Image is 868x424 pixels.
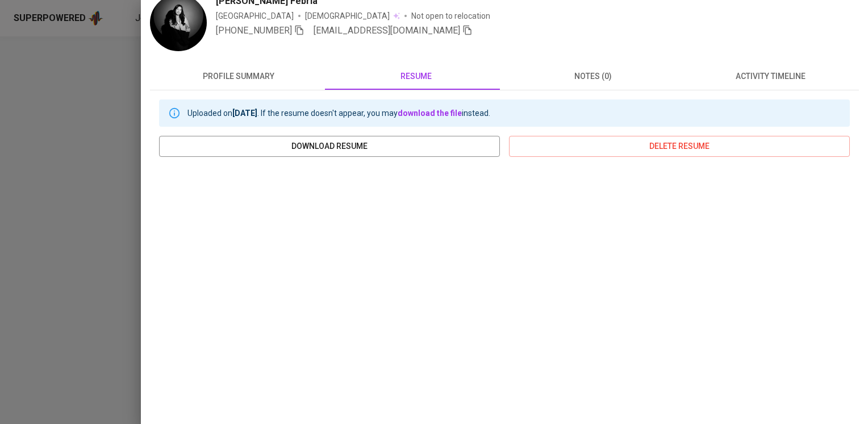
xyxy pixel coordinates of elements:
span: resume [334,69,498,84]
span: activity timeline [688,69,852,84]
p: Not open to relocation [411,10,490,22]
button: download resume [159,136,500,157]
button: delete resume [509,136,850,157]
div: [GEOGRAPHIC_DATA] [216,10,294,22]
span: [EMAIL_ADDRESS][DOMAIN_NAME] [314,25,460,36]
span: delete resume [518,139,841,153]
span: download resume [168,139,491,153]
a: download the file [398,109,462,118]
b: [DATE] [232,109,257,118]
span: notes (0) [511,69,675,84]
span: profile summary [157,69,320,84]
span: [DEMOGRAPHIC_DATA] [305,10,391,22]
span: [PHONE_NUMBER] [216,25,292,36]
div: Uploaded on . If the resume doesn't appear, you may instead. [187,103,490,123]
